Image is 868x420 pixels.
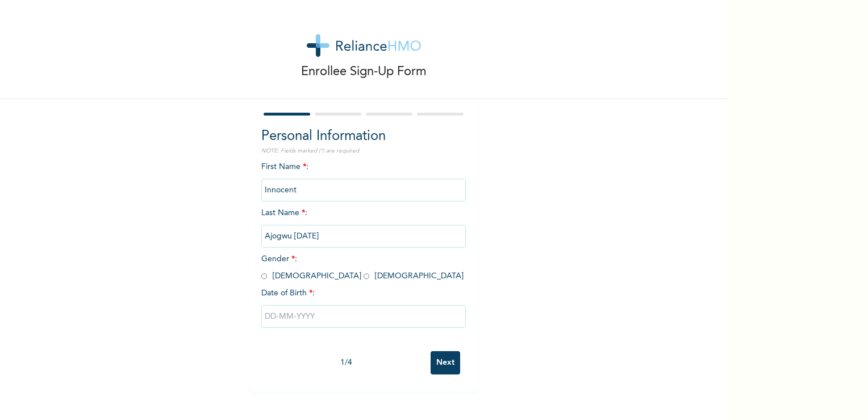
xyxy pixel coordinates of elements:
[261,287,315,299] span: Date of Birth :
[261,147,466,155] p: NOTE: Fields marked (*) are required
[261,305,466,328] input: DD-MM-YYYY
[307,34,421,57] img: logo
[261,209,466,240] span: Last Name :
[261,255,464,280] span: Gender : [DEMOGRAPHIC_DATA] [DEMOGRAPHIC_DATA]
[301,63,427,81] p: Enrollee Sign-Up Form
[261,179,466,201] input: Enter your first name
[261,225,466,248] input: Enter your last name
[261,126,466,147] h2: Personal Information
[261,163,466,194] span: First Name :
[261,357,431,369] div: 1 / 4
[431,351,460,374] input: Next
